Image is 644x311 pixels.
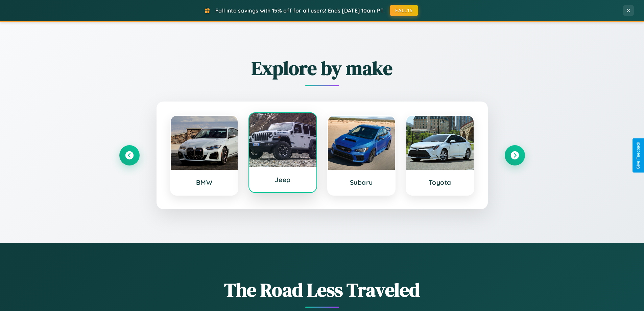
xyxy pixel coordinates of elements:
div: Give Feedback [636,142,641,169]
h2: Explore by make [119,55,525,81]
h3: Toyota [413,178,467,186]
h1: The Road Less Traveled [119,277,525,303]
button: FALL15 [390,5,418,16]
h3: Jeep [256,176,310,184]
span: Fall into savings with 15% off for all users! Ends [DATE] 10am PT. [215,7,385,14]
h3: Subaru [335,178,388,186]
h3: BMW [177,178,231,186]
